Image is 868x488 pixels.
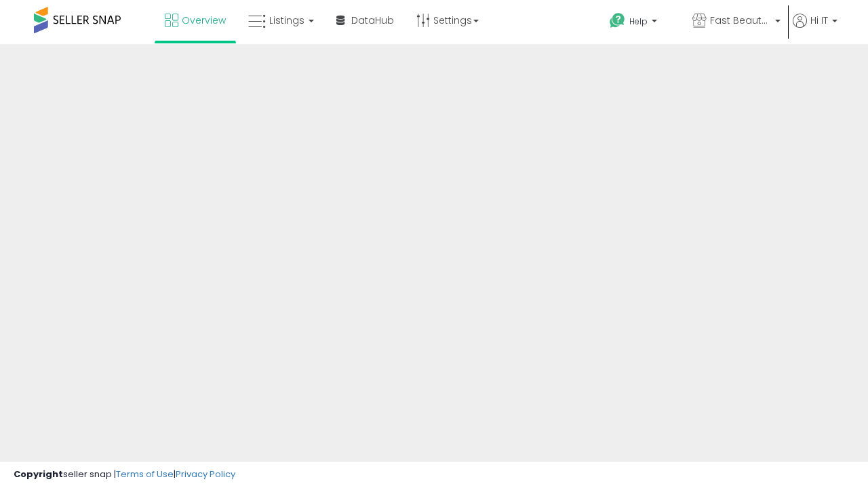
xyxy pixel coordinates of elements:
[176,468,235,481] a: Privacy Policy
[14,468,63,481] strong: Copyright
[599,2,680,44] a: Help
[810,14,828,27] span: Hi IT
[269,14,304,27] span: Listings
[629,16,648,27] span: Help
[351,14,394,27] span: DataHub
[182,14,226,27] span: Overview
[609,12,626,29] i: Get Help
[116,468,174,481] a: Terms of Use
[14,468,235,481] div: seller snap | |
[710,14,771,27] span: Fast Beauty ([GEOGRAPHIC_DATA])
[793,14,837,44] a: Hi IT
